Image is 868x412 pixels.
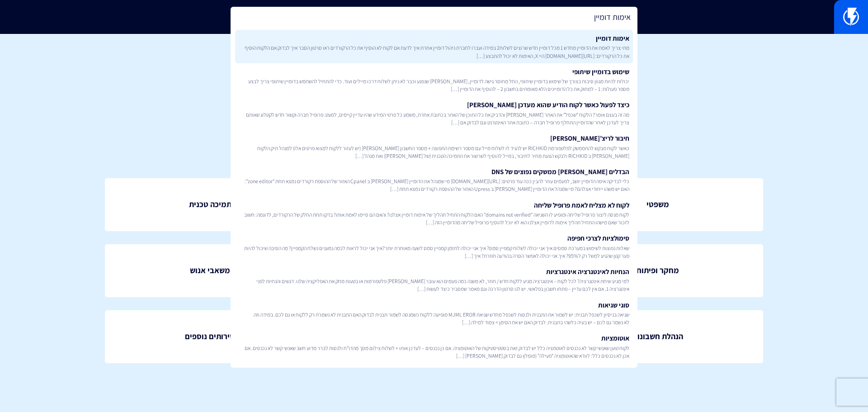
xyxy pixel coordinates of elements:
a: כיצד לפעול כאשר לקוח הודיע שהוא מעדכן [PERSON_NAME]מה זה בעצם אומר? הלקוח “שכפל” את האתר [PERSON_... [235,96,633,130]
span: לקוח טוען שאנשי קשר לא נכנסים לאוטמציה כלל יש לבדוק זאת בסטטיסטיקות של האוטומציה. אם כן נכנסים – ... [239,344,629,360]
a: אוטומציותלקוח טוען שאנשי קשר לא נכנסים לאוטמציה כלל יש לבדוק זאת בסטטיסטיקות של האוטומציה. אם כן ... [235,330,633,363]
p: צוות פלאשי היקר , כאן תוכלו למצוא נהלים ותשובות לכל תפקיד בארגון שלנו שיעזרו לכם להצליח. [14,75,854,90]
span: לקוח מנסה ליצור פרופיל שליחה ומופיע לו השגיאה “domains not verified” האם הלקוח התחיל תהליך של אימ... [239,211,629,226]
span: תמיכה טכנית [189,199,231,210]
span: משפטי [646,199,669,210]
a: שימוש בדומיין שיתופייכולות להיות מגוון סיבות בצורך של שימוש בדומיין שיתופי, החל מחוסר גישה לדומיי... [235,63,633,97]
a: מחקר ופיתוח [552,244,763,297]
span: מחקר ופיתוח [637,265,679,276]
span: שגיאה בניסיון לשכפל תבנית: יש לשמור את התבנית ולנסות לשכפל מחדש שגיאת MJML EROR מופיעה ללקוח כשמנ... [239,311,629,326]
a: הנחיות לאינטגרציה אינטגרציותלמי מגיע שיחת אינטגרציה? לכל לקוח – אינטגרציה מגיע ללקוח חדש / חוזר, ... [235,263,633,297]
a: סימולציות לצרכי חפיפהשאלות נפוצות לשימוש במערכת סמסים איך אני יכולה לשלוח קמפיין סמס? איך אני יכו... [235,230,633,263]
span: משאבי אנוש [190,265,230,276]
h1: מנהל ידע ארגוני [14,47,854,66]
a: לקוח לא מצליח לאמת פרופיל שליחהלקוח מנסה ליצור פרופיל שליחה ומופיע לו השגיאה “domains not verifie... [235,197,633,230]
span: כלי לבדיקה איפה הדומיין יושב, לפעמים עוזר להבין ככה עוד פרטים: [URL][DOMAIN_NAME] מי שמנהל את הדו... [239,177,629,193]
span: כאשר לקוח מבקש להתממשק לפלטפורמת RICHKID יש להגיד לו לשלוח מייל עם מספר רשימת התפוצה + מספר החשבו... [239,144,629,160]
a: תמיכה טכנית [105,178,316,231]
span: שירותים נוספים [185,331,235,342]
a: אימות דומייןמתי צריך לאמת את הדומיין מחדש 1 מכל דומיין חדש שרוצים לשלוח2 במידה ועברו לחברת ניהול ... [235,30,633,63]
a: הבדלים [PERSON_NAME] ממשקים נפוצים של DNSכלי לבדיקה איפה הדומיין יושב, לפעמים עוזר להבין ככה עוד ... [235,163,633,197]
a: משאבי אנוש [105,244,316,297]
span: הנהלת חשבונות [632,331,683,342]
span: שאלות נפוצות לשימוש במערכת סמסים איך אני יכולה לשלוח קמפיין סמס? איך אני יכולה לתזמן קמפיין סמס ל... [239,244,629,260]
a: הנהלת חשבונות [552,310,763,363]
span: מתי צריך לאמת את הדומיין מחדש 1 מכל דומיין חדש שרוצים לשלוח2 במידה ועברו לחברת ניהול דומיין אחרת ... [239,44,629,59]
a: חיבור לריצ’[PERSON_NAME]כאשר לקוח מבקש להתממשק לפלטפורמת RICHKID יש להגיד לו לשלוח מייל עם מספר ר... [235,130,633,163]
span: יכולות להיות מגוון סיבות בצורך של שימוש בדומיין שיתופי, החל מחוסר גישה לדומיין, [PERSON_NAME] שנפ... [239,77,629,93]
a: סוגי שגיאותשגיאה בניסיון לשכפל תבנית: יש לשמור את התבנית ולנסות לשכפל מחדש שגיאת MJML EROR מופיעה... [235,297,633,330]
input: חיפוש מהיר... [231,7,637,28]
a: שירותים נוספים [105,310,316,363]
span: למי מגיע שיחת אינטגרציה? לכל לקוח – אינטגרציה מגיע ללקוח חדש / חוזר, לא משנה כמה פעמים הוא עובר [... [239,277,629,293]
span: מה זה בעצם אומר? הלקוח “שכפל” את האתר [PERSON_NAME] והדביק את כל התוכן של האתר בכתובת אחרת, משמע ... [239,111,629,126]
a: משפטי [552,178,763,231]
